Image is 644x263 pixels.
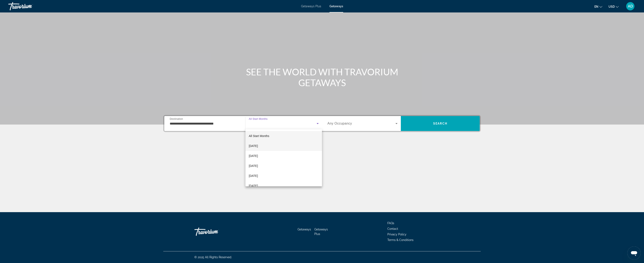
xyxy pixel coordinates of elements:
[249,134,269,138] span: All Start Months
[249,153,258,158] span: [DATE]
[249,163,258,168] span: [DATE]
[627,246,641,260] iframe: Button to launch messaging window
[249,183,258,188] span: [DATE]
[249,173,258,178] span: [DATE]
[249,143,258,148] span: [DATE]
